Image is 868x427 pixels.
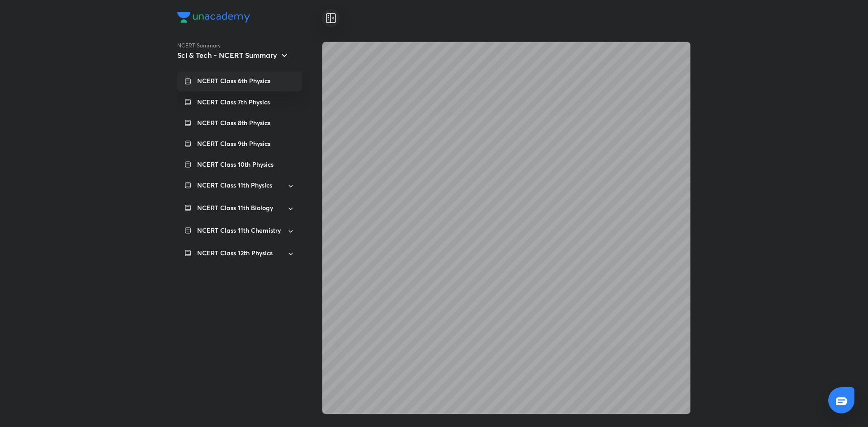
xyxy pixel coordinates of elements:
[197,98,270,107] p: NCERT Class 7th Physics
[197,249,273,258] p: NCERT Class 12th Physics
[197,118,270,127] p: NCERT Class 8th Physics
[197,226,281,235] p: NCERT Class 11th Chemistry
[197,181,272,190] p: NCERT Class 11th Physics
[177,51,277,60] h5: Sci & Tech - NCERT Summary
[197,203,273,212] p: NCERT Class 11th Biology
[197,77,270,85] p: NCERT Class 6th Physics
[197,160,274,169] p: NCERT Class 10th Physics
[197,139,270,148] p: NCERT Class 9th Physics
[177,42,322,50] p: NCERT Summary
[177,12,250,23] img: Company Logo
